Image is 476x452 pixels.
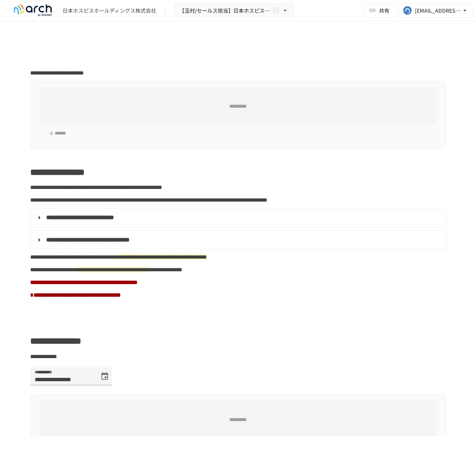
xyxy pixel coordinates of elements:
button: 【玉村/セールス担当】日本ホスピスホールディングス株式会社様_初期設定サポート [174,3,294,18]
div: [EMAIL_ADDRESS][DOMAIN_NAME] [415,6,461,15]
span: 共有 [379,6,390,15]
span: 【玉村/セールス担当】日本ホスピスホールディングス株式会社様_初期設定サポート [179,6,271,15]
button: [EMAIL_ADDRESS][DOMAIN_NAME] [398,3,473,18]
div: 日本ホスピスホールディングス株式会社 [63,7,156,15]
button: Choose date, selected date is 2025年9月12日 [97,369,112,384]
button: 共有 [364,3,395,18]
img: logo-default@2x-9cf2c760.svg [9,4,57,16]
